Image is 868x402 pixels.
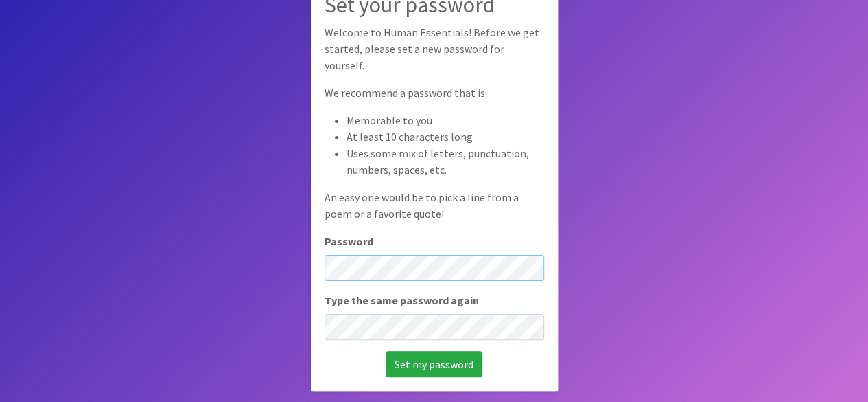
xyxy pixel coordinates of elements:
[325,292,479,309] label: Type the same password again
[325,24,544,74] p: Welcome to Human Essentials! Before we get started, please set a new password for yourself.
[325,233,373,249] label: Password
[347,145,544,178] li: Uses some mix of letters, punctuation, numbers, spaces, etc.
[325,85,544,101] p: We recommend a password that is:
[325,189,544,222] p: An easy one would be to pick a line from a poem or a favorite quote!
[347,112,544,129] li: Memorable to you
[386,351,482,377] input: Set my password
[347,129,544,145] li: At least 10 characters long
